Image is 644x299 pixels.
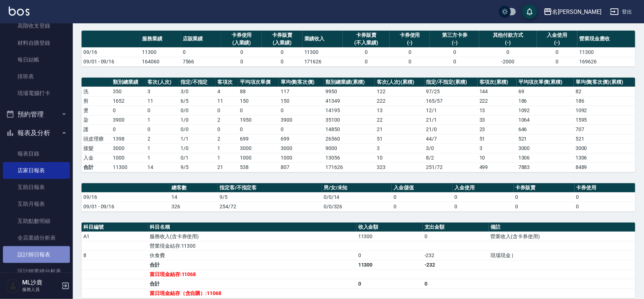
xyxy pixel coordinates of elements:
td: 3000 [111,143,146,153]
th: 收入金額 [356,223,423,232]
td: 0 [216,106,238,115]
th: 指定/不指定(累積) [424,78,478,87]
div: 卡券販賣 [264,31,300,39]
table: a dense table [82,223,635,298]
td: 0 [537,57,577,66]
th: 單均價(客次價)(累積) [574,78,635,87]
div: (-) [391,39,428,47]
td: 51 [478,134,517,143]
th: 科目名稱 [148,223,356,232]
td: 0 [343,57,390,66]
td: 0 [514,192,574,202]
td: 入金 [82,153,111,162]
td: 當日現金結存:11068 [148,270,356,279]
a: 每日結帳 [3,51,70,68]
td: 2 [216,115,238,125]
td: 0 [574,192,635,202]
td: 1000 [238,153,279,162]
td: 9950 [324,87,375,96]
th: 總客數 [170,183,218,193]
td: 0 [238,106,279,115]
td: 26560 [324,134,375,143]
td: 洗 [82,87,111,96]
td: 0/0/326 [322,202,392,211]
td: 807 [279,162,324,172]
td: 2 [146,134,178,143]
td: 3900 [279,115,324,125]
td: 0 [279,125,324,134]
td: 3 [375,143,424,153]
td: 3000 [574,143,635,153]
td: 538 [238,162,279,172]
td: 9/5 [179,162,216,172]
th: 支出金額 [423,223,489,232]
td: 13056 [324,153,375,162]
td: 0 [453,192,513,202]
td: 88 [238,87,279,96]
div: (-) [539,39,576,47]
td: 0 [423,232,489,241]
table: a dense table [82,78,635,172]
td: 1 / 0 [179,143,216,153]
td: 171626 [324,162,375,172]
a: 材料自購登錄 [3,35,70,51]
td: 11300 [356,260,423,270]
th: 科目編號 [82,223,148,232]
td: 0 [238,125,279,134]
td: 0 [430,57,479,66]
td: 8 / 2 [424,153,478,162]
td: 3900 [111,115,146,125]
button: 預約管理 [3,105,70,124]
img: Person [6,279,20,293]
td: 7883 [517,162,574,172]
button: 名[PERSON_NAME] [541,4,604,19]
table: a dense table [82,31,635,67]
td: 35100 [324,115,375,125]
th: 客項次(累積) [478,78,517,87]
td: 171626 [303,57,343,66]
td: 燙 [82,106,111,115]
td: 3000 [238,143,279,153]
th: 類別總業績(累積) [324,78,375,87]
td: 1000 [279,153,324,162]
td: 染 [82,115,111,125]
div: (不入業績) [345,39,388,47]
td: 0 [356,251,423,260]
td: 3000 [279,143,324,153]
td: 12 / 1 [424,106,478,115]
td: 頭皮理療 [82,134,111,143]
td: 122 [375,87,424,96]
th: 入金儲值 [392,183,453,193]
td: 699 [279,134,324,143]
div: 卡券使用 [391,31,428,39]
td: 13 [478,106,517,115]
td: 164060 [140,57,181,66]
td: -232 [423,251,489,260]
a: 報表目錄 [3,145,70,162]
td: 0 [262,47,302,57]
td: 0 [392,202,453,211]
table: a dense table [82,183,635,212]
th: 卡券使用 [574,183,635,193]
th: 業績收入 [303,31,343,48]
td: 21 [216,162,238,172]
td: 97 / 25 [424,87,478,96]
div: (入業績) [264,39,300,47]
div: (-) [481,39,535,47]
td: 4 [216,87,238,96]
td: 3 [478,143,517,153]
td: 1000 [111,153,146,162]
td: 0 / 0 [179,106,216,115]
td: 09/01 - 09/16 [82,202,170,211]
td: 186 [574,96,635,106]
td: 1 / 0 [179,115,216,125]
td: 2 [216,134,238,143]
td: 9/5 [218,192,322,202]
td: 0 [392,192,453,202]
td: 11300 [111,162,146,172]
td: 251/72 [424,162,478,172]
img: Logo [9,7,29,16]
td: -2000 [479,57,537,66]
td: 11300 [577,47,635,57]
td: 165 / 57 [424,96,478,106]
